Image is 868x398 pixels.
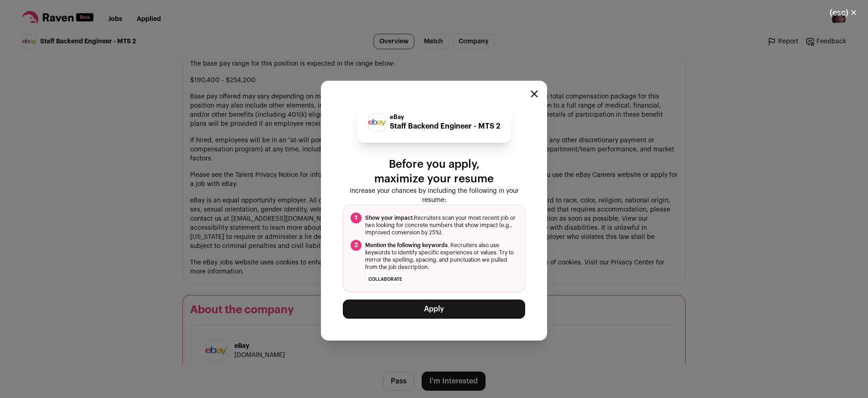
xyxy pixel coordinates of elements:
[343,157,525,186] p: Before you apply, maximize your resume
[351,212,362,223] span: 1
[531,90,538,98] button: Close modal
[343,186,525,205] p: Increase your chances by including the following in your resume:
[365,242,517,271] span: . Recruiters also use keywords to identify specific experiences or values. Try to mirror the spel...
[365,214,517,236] span: Recruiters scan your most recent job or two looking for concrete numbers that show impact (e.g., ...
[343,300,525,319] button: Apply
[390,114,500,121] p: eBay
[368,119,386,126] img: b7a501aad6b7ea57188b2544920fba0aeebbcb9840ecbd2be86d9ce093350e0e.jpg
[819,3,868,23] button: Close modal
[351,240,362,251] span: 2
[365,274,405,284] li: collaborate
[365,243,448,248] span: Mention the following keywords
[365,215,414,221] span: Show your impact.
[390,121,500,132] p: Staff Backend Engineer - MTS 2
